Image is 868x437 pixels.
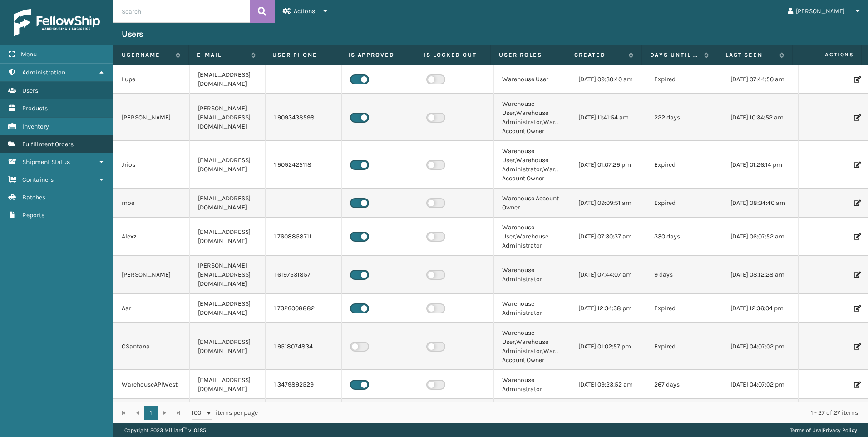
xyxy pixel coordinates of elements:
td: [DATE] 08:12:28 am [722,256,799,294]
td: [DATE] 09:23:52 am [570,370,646,399]
td: 1 9092425118 [266,141,342,189]
td: [DATE] 12:34:38 pm [570,294,646,323]
span: Batches [22,194,45,201]
a: Terms of Use [790,427,821,433]
td: [EMAIL_ADDRESS][DOMAIN_NAME] [190,323,266,370]
a: 1 [144,406,158,420]
td: 1 7326008882 [266,294,342,323]
td: [EMAIL_ADDRESS][DOMAIN_NAME] [190,141,266,189]
td: [DATE] 04:07:02 pm [722,323,799,370]
td: [PERSON_NAME] [113,94,190,141]
td: 330 days [646,218,722,256]
td: 1 9093438598 [266,94,342,141]
span: Actions [795,47,859,62]
td: Warehouse Administrator [494,370,570,399]
td: Expired [646,141,722,189]
td: [DATE] 12:36:04 pm [722,294,799,323]
td: [DATE] 11:41:54 am [570,94,646,141]
td: Expired [646,294,722,323]
span: Shipment Status [22,158,70,166]
span: items per page [192,406,258,420]
td: Warehouse User,Warehouse Administrator,Warehouse Account Owner [494,323,570,370]
td: [EMAIL_ADDRESS][DOMAIN_NAME] [190,218,266,256]
td: [EMAIL_ADDRESS][DOMAIN_NAME] [190,65,266,94]
td: [DATE] 07:30:37 am [570,218,646,256]
label: Last Seen [725,51,775,59]
td: [PERSON_NAME][EMAIL_ADDRESS][DOMAIN_NAME] [190,94,266,141]
span: Actions [294,7,315,15]
span: Containers [22,176,54,184]
td: 1 6197531857 [266,256,342,294]
label: User Roles [499,51,557,59]
label: E-mail [197,51,247,59]
label: Is Locked Out [424,51,482,59]
div: | [790,423,857,437]
span: Administration [22,69,65,76]
td: [DATE] 07:44:50 am [722,65,799,94]
i: Edit [854,162,859,168]
td: Expired [646,323,722,370]
td: WarehouseAPIWest [113,370,190,399]
i: Edit [854,76,859,83]
td: Warehouse User [494,65,570,94]
td: [DATE] 01:07:29 pm [570,141,646,189]
label: Username [122,51,171,59]
td: Expired [646,65,722,94]
span: Menu [21,50,37,58]
span: Users [22,87,38,94]
td: [DATE] 06:07:52 am [722,218,799,256]
i: Edit [854,305,859,312]
i: Edit [854,233,859,240]
td: Warehouse Administrator [494,294,570,323]
td: [EMAIL_ADDRESS][DOMAIN_NAME] [190,370,266,399]
td: Lupe [113,65,190,94]
span: 100 [192,408,205,417]
td: [DATE] 10:34:52 am [722,94,799,141]
span: Fulfillment Orders [22,140,74,148]
td: [PERSON_NAME][EMAIL_ADDRESS][DOMAIN_NAME] [190,256,266,294]
td: Expired [646,189,722,218]
label: Created [574,51,624,59]
td: [DATE] 09:30:40 am [570,65,646,94]
td: Warehouse Account Owner [494,189,570,218]
div: 1 - 27 of 27 items [271,408,858,417]
td: 1 3479892529 [266,370,342,399]
td: Jrios [113,141,190,189]
td: Warehouse Administrator [494,256,570,294]
td: [DATE] 04:07:02 pm [722,370,799,399]
label: Days until password expires [650,51,700,59]
td: Alexz [113,218,190,256]
td: Warehouse User,Warehouse Administrator,Warehouse Account Owner [494,94,570,141]
td: Aar [113,294,190,323]
img: logo [14,9,100,36]
td: [DATE] 01:26:14 pm [722,141,799,189]
h3: Users [122,29,143,40]
td: [DATE] 09:09:51 am [570,189,646,218]
td: 9 days [646,256,722,294]
td: 222 days [646,94,722,141]
td: [PERSON_NAME] [113,256,190,294]
td: [DATE] 07:44:07 am [570,256,646,294]
td: [DATE] 01:02:57 pm [570,323,646,370]
td: [EMAIL_ADDRESS][DOMAIN_NAME] [190,294,266,323]
td: 267 days [646,370,722,399]
i: Edit [854,200,859,206]
i: Edit [854,343,859,350]
span: Inventory [22,123,49,130]
td: CSantana [113,323,190,370]
a: Privacy Policy [823,427,857,433]
i: Edit [854,272,859,278]
span: Reports [22,211,44,219]
td: 1 7608858711 [266,218,342,256]
td: moe [113,189,190,218]
td: Warehouse User,Warehouse Administrator,Warehouse Account Owner [494,141,570,189]
td: Warehouse User,Warehouse Administrator [494,218,570,256]
td: 1 9518074834 [266,323,342,370]
td: [DATE] 08:34:40 am [722,189,799,218]
i: Edit [854,114,859,121]
span: Products [22,104,48,112]
label: User phone [272,51,331,59]
label: Is Approved [348,51,407,59]
i: Edit [854,382,859,388]
p: Copyright 2023 Milliard™ v 1.0.185 [124,423,206,437]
